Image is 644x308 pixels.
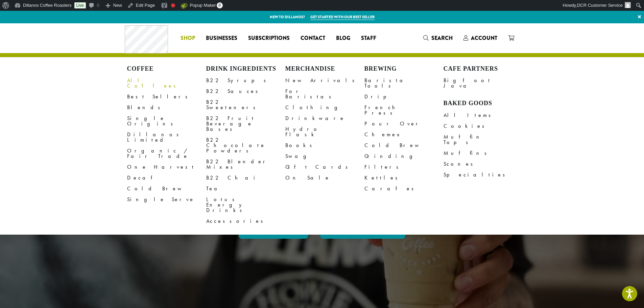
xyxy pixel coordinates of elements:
a: Barista Tools [364,75,444,91]
a: B22 Chai [206,172,285,183]
h4: Coffee [127,65,206,73]
a: For Baristas [285,86,364,102]
a: Tea [206,183,285,194]
h4: Brewing [364,65,444,73]
a: Dillanos Limited [127,129,206,145]
a: Books [285,140,364,151]
a: Bigfoot Java [444,75,523,91]
a: B22 Sauces [206,86,285,97]
a: Search [418,32,458,44]
a: Live [74,2,86,8]
a: B22 Chocolate Powders [206,135,285,156]
span: Businesses [206,34,237,43]
a: All Coffees [127,75,206,91]
a: Gift Cards [285,162,364,172]
a: Blends [127,102,206,113]
a: Specialties [444,169,523,180]
a: All Items [444,110,523,121]
h4: Merchandise [285,65,364,73]
a: Hydro Flask [285,124,364,140]
a: Drip [364,91,444,102]
a: Muffin Tops [444,132,523,148]
span: Search [431,34,453,42]
a: B22 Sweeteners [206,97,285,113]
span: Staff [361,34,376,43]
span: Account [471,34,497,42]
a: Chemex [364,129,444,140]
a: Kettles [364,172,444,183]
a: B22 Blender Mixes [206,156,285,172]
a: Accessories [206,216,285,227]
a: Swag [285,151,364,162]
a: French Press [364,102,444,118]
a: Muffins [444,148,523,159]
h4: Baked Goods [444,100,523,107]
a: B22 Syrups [206,75,285,86]
a: Single Serve [127,194,206,205]
h4: Drink Ingredients [206,65,285,73]
a: On Sale [285,172,364,183]
a: Cold Brew [127,183,206,194]
a: Cookies [444,121,523,132]
a: Scones [444,159,523,169]
a: Filters [364,162,444,172]
a: Get started with our best seller [310,14,375,20]
a: Shop [175,33,200,44]
a: Drinkware [285,113,364,124]
a: Carafes [364,183,444,194]
a: × [635,11,644,23]
span: Shop [181,34,195,43]
span: Subscriptions [248,34,290,43]
a: B22 Fruit Beverage Bases [206,113,285,135]
span: Blog [336,34,350,43]
a: Single Origins [127,113,206,129]
a: Cold Brew [364,140,444,151]
a: Decaf [127,172,206,183]
a: One Harvest [127,162,206,172]
span: Contact [301,34,325,43]
span: 0 [217,2,223,8]
a: Lotus Energy Drinks [206,194,285,216]
h4: Cafe Partners [444,65,523,73]
a: Best Sellers [127,91,206,102]
a: Staff [356,33,382,44]
div: Focus keyphrase not set [171,3,175,7]
a: New Arrivals [285,75,364,86]
span: DCR Customer Service [577,3,623,8]
a: Clothing [285,102,364,113]
a: Pour Over [364,118,444,129]
a: Grinding [364,151,444,162]
a: Organic / Fair Trade [127,145,206,162]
